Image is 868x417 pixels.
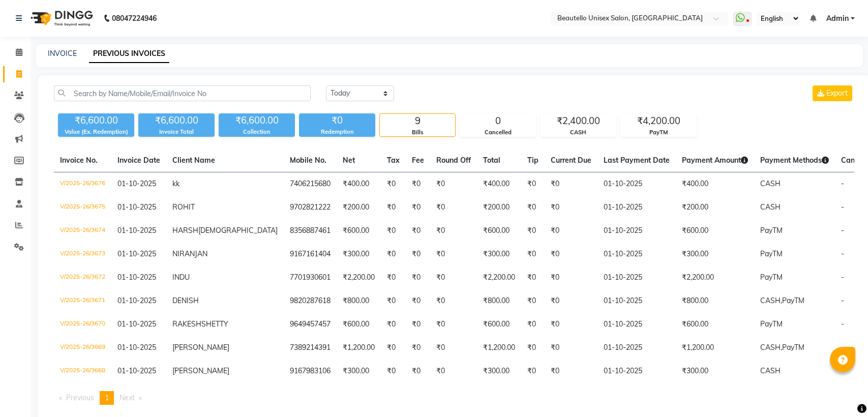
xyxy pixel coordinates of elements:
td: ₹0 [545,172,597,196]
td: ₹0 [521,266,545,289]
td: ₹200.00 [337,196,381,219]
td: ₹0 [521,313,545,336]
td: ₹0 [381,243,406,266]
td: ₹300.00 [676,360,754,383]
td: 9702821222 [284,196,337,219]
td: ₹0 [406,219,430,243]
span: Fee [412,156,424,165]
td: ₹0 [430,313,477,336]
span: 01-10-2025 [117,366,156,375]
td: ₹0 [521,196,545,219]
td: ₹0 [521,336,545,360]
div: CASH [541,128,616,137]
td: ₹0 [521,243,545,266]
td: V/2025-26/3672 [54,266,111,289]
span: Next [119,393,135,402]
span: Last Payment Date [604,156,670,165]
td: ₹0 [381,196,406,219]
span: Invoice No. [60,156,98,165]
td: ₹600.00 [337,313,381,336]
span: Client Name [172,156,215,165]
td: ₹300.00 [676,243,754,266]
td: ₹0 [381,172,406,196]
div: PayTM [621,128,696,137]
span: Mobile No. [290,156,326,165]
td: ₹0 [430,289,477,313]
img: logo [26,4,96,33]
div: ₹2,400.00 [541,114,616,128]
td: 8356887461 [284,219,337,243]
td: ₹0 [381,219,406,243]
span: Payment Amount [682,156,748,165]
td: 01-10-2025 [597,172,676,196]
div: 0 [460,114,535,128]
div: Value (Ex. Redemption) [58,128,134,136]
td: ₹300.00 [477,360,521,383]
span: - [841,249,844,258]
td: ₹0 [381,266,406,289]
td: 9167983106 [284,360,337,383]
div: Bills [380,128,455,137]
td: ₹0 [430,196,477,219]
span: RAKESH [172,319,201,329]
span: Admin [826,13,849,24]
td: V/2025-26/3670 [54,313,111,336]
span: 01-10-2025 [117,202,156,212]
td: ₹600.00 [477,219,521,243]
span: Current Due [551,156,591,165]
td: ₹800.00 [676,289,754,313]
span: 01-10-2025 [117,273,156,282]
td: ₹2,200.00 [337,266,381,289]
span: 01-10-2025 [117,319,156,329]
span: Previous [66,393,94,402]
td: ₹1,200.00 [676,336,754,360]
td: V/2025-26/3668 [54,360,111,383]
td: 7389214391 [284,336,337,360]
b: 08047224946 [112,4,157,33]
td: ₹400.00 [337,172,381,196]
span: - [841,202,844,212]
td: V/2025-26/3675 [54,196,111,219]
span: CASH, [760,343,782,352]
td: 9649457457 [284,313,337,336]
td: ₹2,200.00 [477,266,521,289]
td: 01-10-2025 [597,360,676,383]
td: V/2025-26/3674 [54,219,111,243]
td: ₹200.00 [676,196,754,219]
td: ₹300.00 [337,360,381,383]
td: ₹0 [521,219,545,243]
div: ₹6,600.00 [58,113,134,128]
td: V/2025-26/3676 [54,172,111,196]
span: Invoice Date [117,156,160,165]
td: ₹0 [406,266,430,289]
td: ₹0 [381,313,406,336]
td: ₹0 [430,266,477,289]
div: Collection [219,128,295,136]
td: ₹0 [545,360,597,383]
td: 9820287618 [284,289,337,313]
span: PayTM [760,273,783,282]
nav: Pagination [54,391,854,405]
td: ₹0 [521,172,545,196]
td: ₹0 [430,243,477,266]
td: ₹0 [381,360,406,383]
input: Search by Name/Mobile/Email/Invoice No [54,85,311,101]
span: PayTM [760,226,783,235]
td: 01-10-2025 [597,219,676,243]
td: 01-10-2025 [597,289,676,313]
td: ₹0 [545,243,597,266]
td: 7701930601 [284,266,337,289]
td: 7406215680 [284,172,337,196]
span: CASH, [760,296,782,305]
span: Tax [387,156,400,165]
td: V/2025-26/3669 [54,336,111,360]
span: SHETTY [201,319,228,329]
td: ₹400.00 [477,172,521,196]
span: DENISH [172,296,199,305]
td: 01-10-2025 [597,266,676,289]
span: 01-10-2025 [117,179,156,188]
span: Export [826,88,848,98]
td: ₹400.00 [676,172,754,196]
span: Net [343,156,355,165]
span: - [841,226,844,235]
